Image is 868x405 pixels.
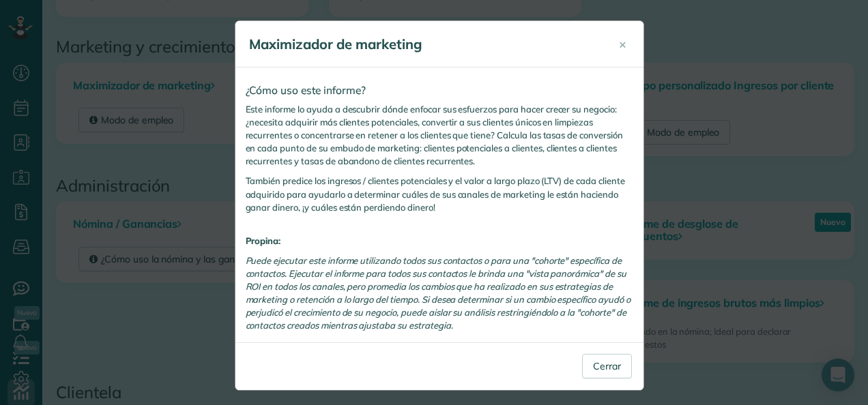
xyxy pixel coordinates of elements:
[582,354,632,378] button: Cerrar
[619,36,626,52] span: ×
[249,35,597,54] h4: Maximizador de marketing
[246,175,633,213] p: También predice los ingresos / clientes potenciales y el valor a largo plazo (LTV) de cada client...
[246,255,631,331] em: Puede ejecutar este informe utilizando todos sus contactos o para una "cohorte" específica de con...
[246,85,633,96] h4: ¿Cómo uso este informe?
[609,28,637,61] button: Cerrar
[246,103,633,168] p: Este informe lo ayuda a descubrir dónde enfocar sus esfuerzos para hacer crecer su negocio: ¿nece...
[246,235,281,246] strong: Propina:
